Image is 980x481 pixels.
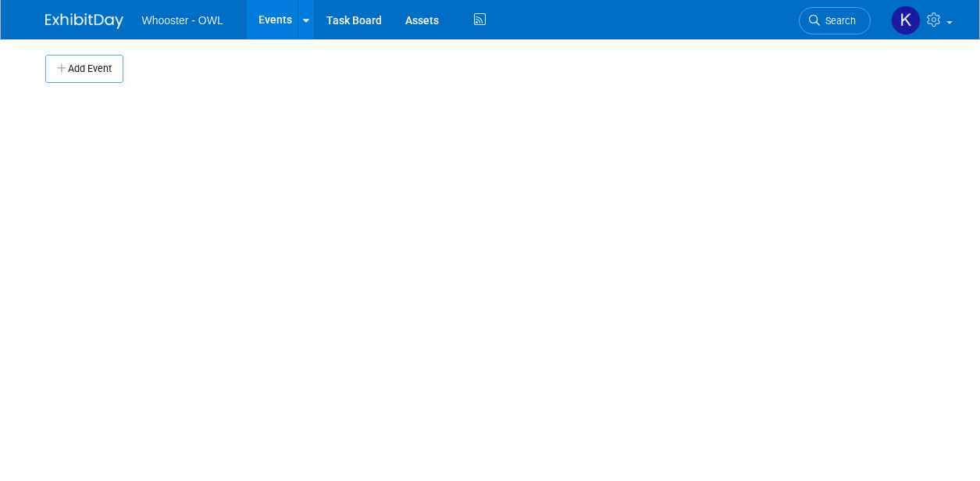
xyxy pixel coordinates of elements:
[820,15,856,27] span: Search
[799,7,871,34] a: Search
[45,55,123,83] button: Add Event
[891,5,921,35] img: Kamila Castaneda
[142,14,223,27] span: Whooster - OWL
[45,13,123,29] img: ExhibitDay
